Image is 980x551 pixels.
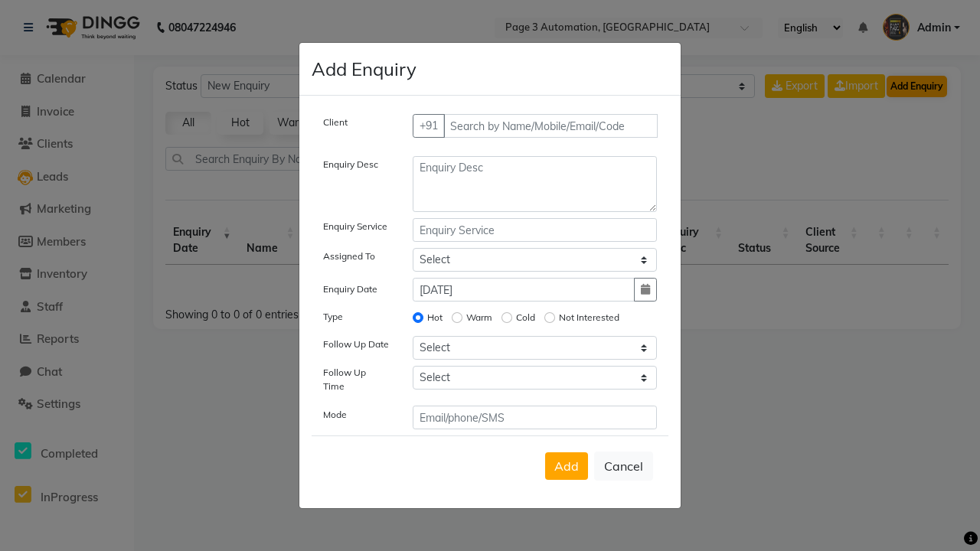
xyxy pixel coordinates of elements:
[443,114,658,138] input: Search by Name/Mobile/Email/Code
[323,282,377,296] label: Enquiry Date
[323,366,390,393] label: Follow Up Time
[554,458,579,474] span: Add
[323,116,348,129] label: Client
[466,311,492,324] label: Warm
[323,337,389,351] label: Follow Up Date
[323,408,347,422] label: Mode
[516,311,535,324] label: Cold
[413,218,658,242] input: Enquiry Service
[323,249,375,263] label: Assigned To
[427,311,443,324] label: Hot
[323,158,378,171] label: Enquiry Desc
[559,311,619,324] label: Not Interested
[312,55,416,83] h4: Add Enquiry
[323,310,343,324] label: Type
[594,452,653,481] button: Cancel
[413,114,445,138] button: +91
[413,406,658,429] input: Email/phone/SMS
[323,220,387,233] label: Enquiry Service
[545,452,588,480] button: Add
